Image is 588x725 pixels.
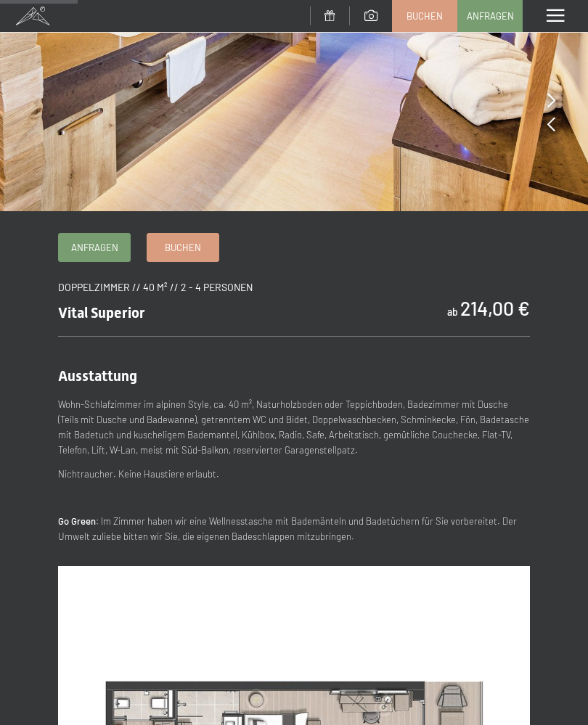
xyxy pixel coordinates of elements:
p: : Im Zimmer haben wir eine Wellnesstasche mit Bademänteln und Badetüchern für Sie vorbereitet. De... [58,514,530,544]
a: Buchen [147,234,219,261]
span: Vital Superior [58,304,145,321]
span: Doppelzimmer // 40 m² // 2 - 4 Personen [58,281,253,293]
span: Anfragen [71,241,118,254]
span: Buchen [407,9,443,22]
a: Buchen [393,1,457,31]
p: Wohn-Schlafzimmer im alpinen Style, ca. 40 m², Naturholzboden oder Teppichboden, Badezimmer mit D... [58,397,530,457]
span: Ausstattung [58,367,137,385]
strong: Go Green [58,515,96,527]
p: Nichtraucher. Keine Haustiere erlaubt. [58,467,530,482]
span: Anfragen [467,9,514,22]
span: Buchen [165,241,201,254]
a: Anfragen [458,1,522,31]
a: Anfragen [59,234,130,261]
span: ab [447,306,458,318]
b: 214,00 € [460,296,530,319]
